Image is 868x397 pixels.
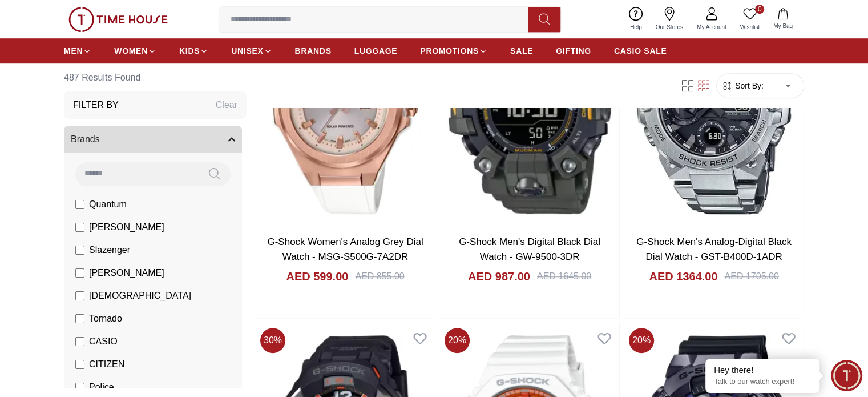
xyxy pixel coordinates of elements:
input: [PERSON_NAME] [75,268,84,278]
input: [PERSON_NAME] [75,223,84,232]
span: CASIO [89,335,118,348]
a: CASIO SALE [614,41,667,61]
a: G-Shock Men's Digital Black Dial Watch - GW-9500-3DR [459,236,600,262]
span: MEN [64,45,83,57]
a: BRANDS [295,41,332,61]
h4: AED 1364.00 [649,268,717,284]
a: 0Wishlist [733,5,766,34]
span: [PERSON_NAME] [89,266,164,280]
span: CASIO SALE [614,45,667,57]
span: 30 % [260,328,285,353]
a: MEN [64,41,91,61]
h4: AED 599.00 [286,268,348,284]
a: GIFTING [556,41,591,61]
input: Police [75,383,84,392]
span: My Bag [769,22,797,30]
div: AED 855.00 [355,270,404,283]
button: Brands [64,126,242,153]
span: Wishlist [736,23,764,31]
button: Sort By: [721,80,764,91]
span: PROMOTIONS [420,45,479,57]
span: BRANDS [295,45,332,57]
div: Chat Widget [831,360,862,391]
input: CASIO [75,337,84,346]
span: Quantum [89,198,127,211]
span: UNISEX [231,45,263,57]
a: G-Shock Men's Analog-Digital Black Dial Watch - GST-B400D-1ADR [636,236,792,262]
input: Quantum [75,200,84,209]
p: Talk to our watch expert! [714,377,811,387]
div: Clear [216,98,237,112]
span: [PERSON_NAME] [89,220,164,234]
input: [DEMOGRAPHIC_DATA] [75,291,84,300]
a: SALE [510,41,533,61]
span: My Account [692,23,731,31]
span: SALE [510,45,533,57]
input: Slazenger [75,246,84,255]
div: AED 1705.00 [724,270,778,283]
span: 20 % [629,328,654,353]
span: Sort By: [733,80,764,91]
a: LUGGAGE [354,41,398,61]
h6: 487 Results Found [64,64,247,91]
div: AED 1645.00 [537,270,591,283]
a: G-Shock Women's Analog Grey Dial Watch - MSG-S500G-7A2DR [267,236,423,262]
a: KIDS [179,41,208,61]
span: Police [89,380,114,394]
button: My Bag [766,6,800,33]
a: Help [623,5,649,34]
span: [DEMOGRAPHIC_DATA] [89,289,191,303]
span: WOMEN [114,45,148,57]
input: Tornado [75,314,84,323]
a: WOMEN [114,41,156,61]
span: CITIZEN [89,358,124,371]
span: Brands [71,133,100,146]
span: 20 % [445,328,470,353]
img: ... [68,7,168,32]
span: GIFTING [556,45,591,57]
span: Our Stores [651,23,688,31]
a: UNISEX [231,41,272,61]
span: 0 [755,5,764,14]
div: Hey there! [714,364,811,376]
span: Slazenger [89,243,130,257]
span: Tornado [89,312,122,326]
input: CITIZEN [75,360,84,369]
a: PROMOTIONS [420,41,487,61]
h3: Filter By [73,98,119,112]
span: Help [625,23,647,31]
h4: AED 987.00 [468,268,530,284]
a: Our Stores [649,5,690,34]
span: KIDS [179,45,200,57]
span: LUGGAGE [354,45,398,57]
